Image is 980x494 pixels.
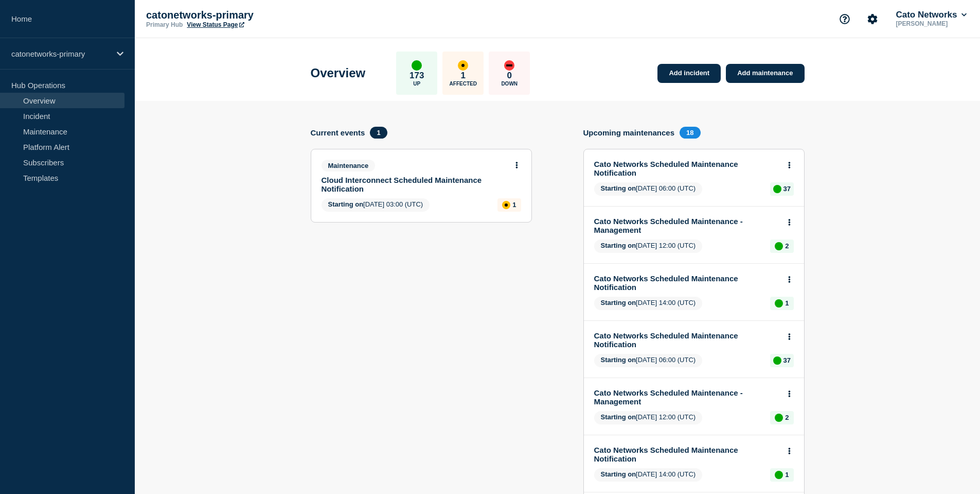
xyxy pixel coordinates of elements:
[322,160,376,172] span: Maintenance
[785,299,789,307] p: 1
[507,71,512,81] p: 0
[894,20,969,27] p: [PERSON_NAME]
[594,297,703,310] span: [DATE] 14:00 (UTC)
[594,331,780,349] a: Cato Networks Scheduled Maintenance Notification
[413,81,420,87] p: Up
[594,468,703,482] span: [DATE] 14:00 (UTC)
[601,299,636,306] span: Starting on
[311,66,366,80] h1: Overview
[894,10,969,20] button: Cato Networks
[601,413,636,421] span: Starting on
[601,470,636,478] span: Starting on
[594,411,703,424] span: [DATE] 12:00 (UTC)
[594,240,703,253] span: [DATE] 12:00 (UTC)
[146,21,183,28] p: Primary Hub
[370,127,387,139] span: 1
[594,182,703,196] span: [DATE] 06:00 (UTC)
[834,8,856,30] button: Support
[594,388,780,406] a: Cato Networks Scheduled Maintenance - Management
[412,60,422,71] div: up
[502,201,510,209] div: affected
[594,354,703,367] span: [DATE] 06:00 (UTC)
[775,414,783,422] div: up
[583,128,675,137] h4: Upcoming maintenances
[504,60,514,71] div: down
[187,21,244,28] a: View Status Page
[785,471,789,479] p: 1
[775,299,783,308] div: up
[458,60,468,71] div: affected
[783,185,791,193] p: 37
[601,356,636,364] span: Starting on
[601,242,636,249] span: Starting on
[146,9,352,21] p: catonetworks-primary
[594,217,780,234] a: Cato Networks Scheduled Maintenance - Management
[785,242,789,250] p: 2
[783,356,791,364] p: 37
[862,8,883,30] button: Account settings
[11,49,110,58] p: catonetworks-primary
[409,71,424,81] p: 173
[594,160,780,177] a: Cato Networks Scheduled Maintenance Notification
[657,64,721,83] a: Add incident
[461,71,466,81] p: 1
[773,185,781,193] div: up
[775,242,783,250] div: up
[773,356,781,365] div: up
[775,471,783,479] div: up
[594,446,780,463] a: Cato Networks Scheduled Maintenance Notification
[328,200,364,208] span: Starting on
[785,414,789,421] p: 2
[311,128,365,137] h4: Current events
[594,274,780,292] a: Cato Networks Scheduled Maintenance Notification
[726,64,804,83] a: Add maintenance
[322,198,430,212] span: [DATE] 03:00 (UTC)
[680,127,700,139] span: 18
[450,81,477,87] p: Affected
[501,81,518,87] p: Down
[322,176,507,193] a: Cloud Interconnect Scheduled Maintenance Notification
[601,184,636,192] span: Starting on
[512,201,516,209] p: 1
